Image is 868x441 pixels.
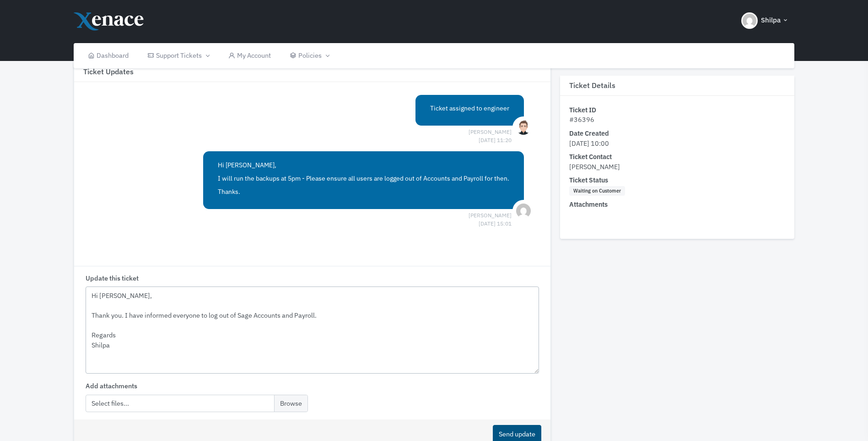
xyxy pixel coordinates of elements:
[569,200,785,210] dt: Attachments
[430,104,509,113] p: Ticket assigned to engineer
[569,186,625,196] span: Waiting on Customer
[569,139,609,148] span: [DATE] 10:00
[280,43,338,68] a: Policies
[569,162,620,171] span: [PERSON_NAME]
[86,381,137,391] label: Add attachments
[86,273,139,283] label: Update this ticket
[219,43,280,68] a: My Account
[569,176,785,186] dt: Ticket Status
[736,5,794,37] button: Shilpa
[469,128,512,136] span: [PERSON_NAME] [DATE] 11:20
[741,12,758,29] img: Header Avatar
[761,15,781,26] span: Shilpa
[74,62,551,82] h3: Ticket Updates
[78,43,138,68] a: Dashboard
[469,211,512,220] span: [PERSON_NAME] [DATE] 15:01
[218,160,509,170] p: Hi [PERSON_NAME],
[218,187,509,197] p: Thanks.
[218,174,509,183] p: I will run the backups at 5pm - Please ensure all users are logged out of Accounts and Payroll fo...
[569,116,594,124] span: #36396
[560,76,794,96] h3: Ticket Details
[138,43,218,68] a: Support Tickets
[569,128,785,138] dt: Date Created
[569,152,785,162] dt: Ticket Contact
[569,105,785,115] dt: Ticket ID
